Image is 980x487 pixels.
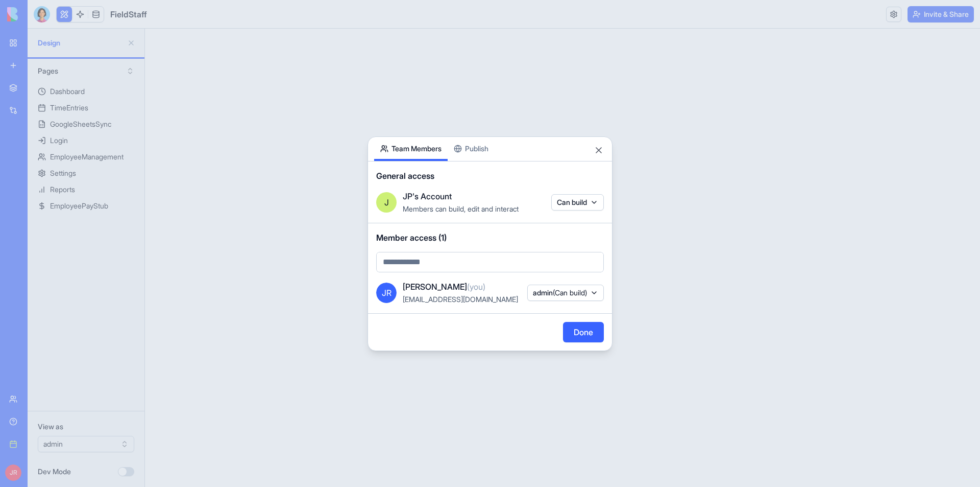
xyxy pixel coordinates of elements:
span: (you) [467,282,485,292]
button: admin(Can build) [527,285,604,301]
span: JP's Account [403,190,452,202]
span: [PERSON_NAME] [403,281,485,293]
button: Done [563,322,604,342]
span: Members can build, edit and interact [403,204,519,213]
button: Publish [448,137,495,161]
span: (Can build) [553,288,587,297]
span: J [384,196,389,208]
button: Can build [551,194,604,211]
span: admin [533,288,587,298]
span: Member access (1) [376,231,604,244]
span: [EMAIL_ADDRESS][DOMAIN_NAME] [403,295,518,304]
span: JR [376,283,397,303]
button: Team Members [374,137,448,161]
span: General access [376,170,604,182]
